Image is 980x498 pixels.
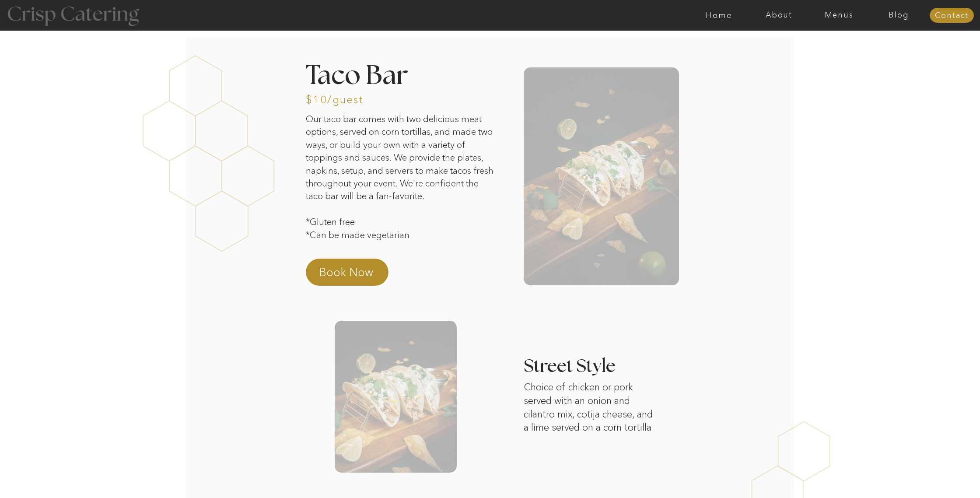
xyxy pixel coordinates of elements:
[306,63,474,86] h2: Taco Bar
[809,11,869,20] a: Menus
[869,11,929,20] a: Blog
[524,358,663,377] h3: Street Style
[930,11,974,20] a: Contact
[524,381,658,439] p: Choice of chicken or pork served with an onion and cilantro mix, cotija cheese, and a lime served...
[306,95,356,103] h3: $10/guest
[749,11,809,20] a: About
[319,264,396,285] a: Book Now
[306,112,497,249] p: Our taco bar comes with two delicious meat options, served on corn tortillas, and made two ways, ...
[689,11,749,20] a: Home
